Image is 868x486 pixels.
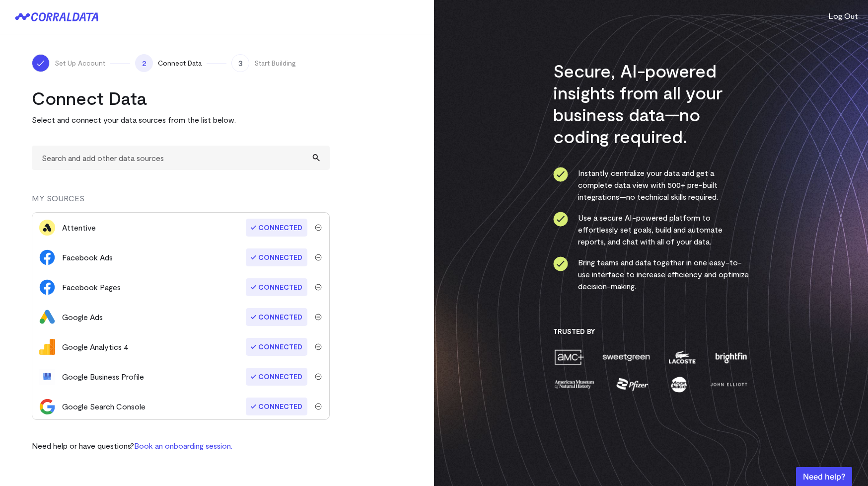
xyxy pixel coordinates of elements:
li: Instantly centralize your data and get a complete data view with 500+ pre-built integrations—no t... [553,167,749,203]
img: google_search_console-3467bcd2.svg [39,399,55,414]
img: trash-40e54a27.svg [315,224,322,231]
span: Connect Data [158,58,202,68]
img: google_business_profile-01dad752.svg [39,369,55,385]
img: trash-40e54a27.svg [315,314,322,321]
img: ico-check-circle-4b19435c.svg [553,212,568,227]
div: Attentive [62,222,96,234]
li: Use a secure AI-powered platform to effortlessly set goals, build and automate reports, and chat ... [553,212,749,247]
span: Start Building [254,58,296,68]
span: Connected [246,278,307,296]
div: MY SOURCES [32,192,330,212]
img: john-elliott-25751c40.png [709,376,749,393]
img: trash-40e54a27.svg [315,284,322,291]
img: ico-check-circle-4b19435c.svg [553,256,568,271]
img: facebook_pages-56946ca1.svg [39,279,55,295]
img: amnh-5afada46.png [553,376,596,393]
img: attentive-31a3840e.svg [39,220,55,236]
a: Book an onboarding session. [134,441,232,450]
span: Connected [246,308,307,326]
div: Facebook Pages [62,281,121,293]
input: Search and add other data sources [32,146,330,170]
img: trash-40e54a27.svg [315,403,322,410]
div: Google Search Console [62,401,145,412]
h3: Trusted By [553,327,749,336]
img: facebook_ads-56946ca1.svg [39,249,55,265]
div: Google Analytics 4 [62,341,129,353]
span: 2 [135,54,153,72]
img: lacoste-7a6b0538.png [667,348,697,366]
span: 3 [231,54,249,72]
img: google_analytics_4-4ee20295.svg [39,339,55,355]
span: Connected [246,219,307,237]
div: Facebook Ads [62,251,113,263]
button: Log Out [828,10,858,22]
p: Select and connect your data sources from the list below. [32,114,330,126]
div: Google Ads [62,311,103,323]
span: Connected [246,368,307,386]
img: google_ads-c8121f33.png [39,309,55,325]
img: moon-juice-c312e729.png [669,376,689,393]
h2: Connect Data [32,87,330,109]
img: ico-check-circle-4b19435c.svg [553,167,568,182]
h3: Secure, AI-powered insights from all your business data—no coding required. [553,60,749,147]
img: trash-40e54a27.svg [315,254,322,261]
img: brightfin-a251e171.png [713,348,749,366]
div: Google Business Profile [62,371,144,383]
li: Bring teams and data together in one easy-to-use interface to increase efficiency and optimize de... [553,256,749,292]
span: Set Up Account [55,58,105,68]
span: Connected [246,338,307,356]
img: trash-40e54a27.svg [315,343,322,350]
img: trash-40e54a27.svg [315,373,322,380]
span: Connected [246,248,307,266]
img: sweetgreen-1d1fb32c.png [601,348,651,366]
img: ico-check-white-5ff98cb1.svg [36,58,46,68]
img: amc-0b11a8f1.png [553,348,585,366]
img: pfizer-e137f5fc.png [615,376,650,393]
span: Connected [246,398,307,415]
p: Need help or have questions? [32,440,232,452]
